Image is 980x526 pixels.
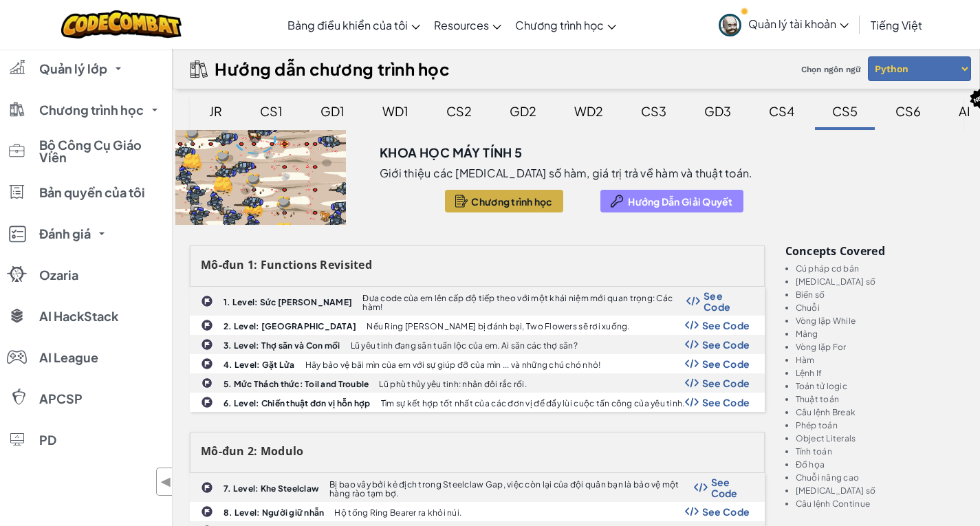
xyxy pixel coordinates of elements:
[190,335,765,354] a: 3. Level: Thợ săn và Con mồi Lũ yêu tinh đang săn tuần lộc của em. Ai săn các thợ săn? Show Code ...
[427,6,508,43] a: Resources
[508,6,623,43] a: Chương trình học
[201,358,213,370] img: IconChallengeLevel.svg
[224,379,369,389] b: 5. Mức Thách thức: Toil and Trouble
[796,342,963,351] li: Vòng lặp For
[755,95,808,127] div: CS4
[796,277,963,286] li: [MEDICAL_DATA] số
[39,63,107,75] span: Quản lý lớp
[215,59,450,78] h2: Hướng dẫn chương trình học
[627,95,680,127] div: CS3
[685,359,699,369] img: Show Code Logo
[864,6,929,43] a: Tiếng Việt
[600,190,743,212] button: Hướng Dẫn Giải Quyết
[190,61,208,78] img: IconCurriculumGuide.svg
[202,377,213,388] img: IconChallengeLevel.svg
[201,505,213,518] img: IconChallengeLevel.svg
[248,257,258,272] span: 1:
[201,443,245,459] span: Mô-đun
[380,142,523,163] h3: Khoa Học Máy Tính 5
[685,340,699,349] img: Show Code Logo
[796,486,963,495] li: [MEDICAL_DATA] số
[369,95,422,127] div: WD1
[628,196,732,207] span: Hướng Dẫn Giải Quyết
[224,360,295,370] b: 4. Level: Gặt Lửa
[190,373,765,393] a: 5. Mức Thách thức: Toil and Trouble Lũ phù thủy yêu tinh: nhân đôi rắc rối. Show Code Logo See Code
[434,18,489,32] span: Resources
[702,377,750,388] span: See Code
[796,473,963,482] li: Chuỗi nâng cao
[261,257,372,272] span: Functions Revisited
[433,95,486,127] div: CS2
[190,473,765,502] a: 7. Level: Khe Steelclaw Bị bao vây bởi kẻ địch trong Steelclaw Gap, việc còn lại của đội quân bạn...
[796,460,963,469] li: Đồ họa
[785,245,963,257] h3: Concepts covered
[796,264,963,273] li: Cú pháp cơ bản
[351,341,578,350] p: Lũ yêu tinh đang săn tuần lộc của em. Ai săn các thợ săn?
[287,18,408,32] span: Bảng điều khiển của tôi
[685,378,699,388] img: Show Code Logo
[224,398,371,408] b: 6. Level: Chiến thuật đơn vị hỗn hợp
[381,399,685,408] p: Tìm sự kết hợp tốt nhất của các đơn vị để đẩy lùi cuộc tấn công của yêu tinh.
[261,443,304,459] span: Modulo
[685,397,699,407] img: Show Code Logo
[39,351,98,364] span: AI League
[748,17,849,31] span: Quản lý tài khoản
[334,508,461,517] p: Hộ tống Ring Bearer ra khỏi núi.
[796,421,963,430] li: Phép toán
[702,320,750,331] span: See Code
[796,59,866,80] span: Chọn ngôn ngữ
[224,297,352,307] b: 1. Level: Sức [PERSON_NAME]
[704,290,750,312] span: See Code
[496,95,550,127] div: GD2
[190,287,765,316] a: 1. Level: Sức [PERSON_NAME] Đưa code của em lên cấp độ tiếp theo với một khái niệm mới quan trọng...
[702,397,750,408] span: See Code
[702,339,750,350] span: See Code
[190,393,765,412] a: 6. Level: Chiến thuật đơn vị hỗn hợp Tìm sự kết hợp tốt nhất của các đơn vị để đẩy lùi cuộc tấn c...
[39,269,78,281] span: Ozaria
[39,104,144,116] span: Chương trình học
[796,434,963,443] li: Object Literals
[224,321,356,331] b: 2. Level: [GEOGRAPHIC_DATA]
[445,190,563,212] button: Chương trình học
[685,320,699,330] img: Show Code Logo
[224,483,319,494] b: 7. Level: Khe Steelclaw
[702,358,750,369] span: See Code
[515,18,604,32] span: Chương trình học
[796,329,963,338] li: Mảng
[195,95,236,127] div: JR
[690,95,745,127] div: GD3
[796,316,963,325] li: Vòng lặp While
[39,310,118,322] span: AI HackStack
[685,507,699,516] img: Show Code Logo
[305,360,601,369] p: Hãy bảo vệ bãi mìn của em với sự giúp đỡ của mìn ... và những chú chó nhỏ!
[796,499,963,508] li: Câu lệnh Continue
[246,95,296,127] div: CS1
[712,3,856,46] a: Quản lý tài khoản
[471,196,552,207] span: Chương trình học
[694,483,708,492] img: Show Code Logo
[796,382,963,391] li: Toán tử logic
[362,294,686,311] p: Đưa code của em lên cấp độ tiếp theo với một khái niệm mới quan trọng: Các hàm!
[281,6,427,43] a: Bảng điều khiển của tôi
[224,340,340,351] b: 3. Level: Thợ săn và Con mồi
[307,95,358,127] div: GD1
[61,10,182,39] img: CodeCombat logo
[201,319,213,331] img: IconChallengeLevel.svg
[39,186,145,199] span: Bản quyền của tôi
[190,502,765,521] a: 8. Level: Người giữ nhẫn Hộ tống Ring Bearer ra khỏi núi. Show Code Logo See Code
[190,316,765,335] a: 2. Level: [GEOGRAPHIC_DATA] Nếu Ring [PERSON_NAME] bị đánh bại, Two Flowers sẽ rơi xuống. Show Co...
[329,480,693,498] p: Bị bao vây bởi kẻ địch trong Steelclaw Gap, việc còn lại của đội quân bạn là bảo vệ một hàng rào ...
[201,295,213,307] img: IconChallengeLevel.svg
[224,507,324,518] b: 8. Level: Người giữ nhẫn
[380,166,752,180] p: Giới thiệu các [MEDICAL_DATA] số hàm, giá trị trả về hàm và thuật toán.
[201,257,245,272] span: Mô-đun
[796,408,963,417] li: Câu lệnh Break
[248,443,258,459] span: 2:
[367,322,629,331] p: Nếu Ring [PERSON_NAME] bị đánh bại, Two Flowers sẽ rơi xuống.
[160,472,172,492] span: ◀
[871,18,922,32] span: Tiếng Việt
[796,355,963,364] li: Hàm
[201,338,213,351] img: IconChallengeLevel.svg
